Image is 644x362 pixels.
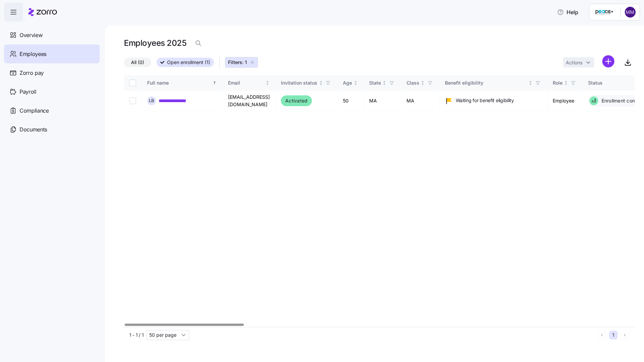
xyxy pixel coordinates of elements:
h1: Employees 2025 [124,38,186,48]
th: Full nameSorted ascending [142,75,223,91]
td: MA [364,91,401,111]
div: Not sorted [528,81,533,85]
span: Actions [566,60,582,65]
button: Next page [620,331,629,339]
a: Payroll [4,82,100,101]
a: Compliance [4,101,100,120]
td: MA [401,91,440,111]
th: EmailNot sorted [223,75,276,91]
span: Zorro pay [20,69,44,77]
div: Not sorted [265,81,270,85]
span: Documents [20,125,47,134]
div: Not sorted [563,81,568,85]
span: 1 - 1 / 1 [129,332,143,338]
div: Sorted ascending [212,81,217,85]
div: Not sorted [420,81,425,85]
div: Benefit eligibility [445,79,527,87]
div: Email [228,79,264,87]
button: Actions [563,57,594,67]
div: State [369,79,381,87]
button: Previous page [598,331,606,339]
span: Open enrollment (1) [167,58,210,67]
div: Not sorted [382,81,387,85]
a: Documents [4,120,100,139]
a: Overview [4,26,100,44]
th: Invitation statusNot sorted [276,75,337,91]
svg: add icon [602,55,614,67]
div: Invitation status [281,79,317,87]
input: Select record 1 [129,97,136,104]
div: Full name [147,79,211,87]
th: StateNot sorted [364,75,401,91]
span: All (0) [131,58,144,67]
span: Help [557,8,578,16]
span: Overview [20,31,42,39]
img: Employer logo [593,8,615,16]
td: Employee [547,91,583,111]
td: 50 [337,91,364,111]
div: Age [343,79,352,87]
div: Class [407,79,419,87]
th: RoleNot sorted [547,75,583,91]
input: Select all records [129,80,136,86]
th: AgeNot sorted [337,75,364,91]
th: Benefit eligibilityNot sorted [440,75,547,91]
button: 1 [609,331,618,339]
a: Zorro pay [4,63,100,82]
div: Not sorted [353,81,358,85]
a: Employees [4,44,100,63]
th: ClassNot sorted [401,75,440,91]
div: Role [553,79,562,87]
div: Status [588,79,638,87]
span: Activated [285,97,308,105]
span: L B [149,98,154,103]
img: c7500ab85f6c991aee20b7272b35d42d [625,7,636,18]
button: Help [552,5,584,19]
span: Waiting for benefit eligibility [456,97,514,104]
td: [EMAIL_ADDRESS][DOMAIN_NAME] [223,91,276,111]
button: Filters: 1 [225,57,258,68]
div: Not sorted [319,81,323,85]
span: Employees [20,50,46,58]
span: Payroll [20,88,36,96]
span: Compliance [20,107,49,115]
span: Filters: 1 [228,59,247,66]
